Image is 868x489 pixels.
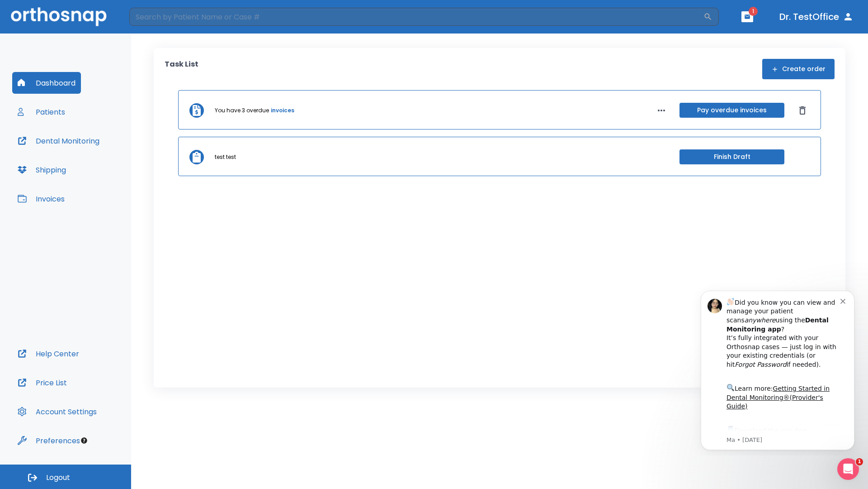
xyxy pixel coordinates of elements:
[12,343,85,364] button: Help Center
[12,159,71,181] button: Shipping
[679,103,784,118] button: Pay overdue invoices
[12,101,71,123] button: Patients
[795,103,810,118] button: Dismiss
[12,130,105,152] button: Dental Monitoring
[80,436,88,445] div: Tooltip anchor
[271,106,294,115] a: invoices
[11,7,107,26] img: Orthosnap
[762,59,835,79] button: Create order
[12,188,70,210] button: Invoices
[687,283,868,455] iframe: Intercom notifications message
[39,142,153,188] div: Download the app: | ​ Let us know if you need help getting started!
[856,458,863,465] span: 1
[215,153,236,161] p: test test
[679,149,784,164] button: Finish Draft
[12,72,81,94] button: Dashboard
[12,430,85,451] button: Preferences
[776,9,857,25] button: Dr. TestOffice
[165,59,198,79] p: Task List
[837,458,859,480] iframe: Intercom live chat
[39,153,153,162] p: Message from Ma, sent 6w ago
[12,401,102,422] button: Account Settings
[749,7,758,16] span: 1
[153,14,160,21] button: Dismiss notification
[12,372,72,393] button: Price List
[39,144,120,161] a: App Store
[46,473,70,483] span: Logout
[129,8,703,26] input: Search by Patient Name or Case #
[215,106,269,115] p: You have 3 overdue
